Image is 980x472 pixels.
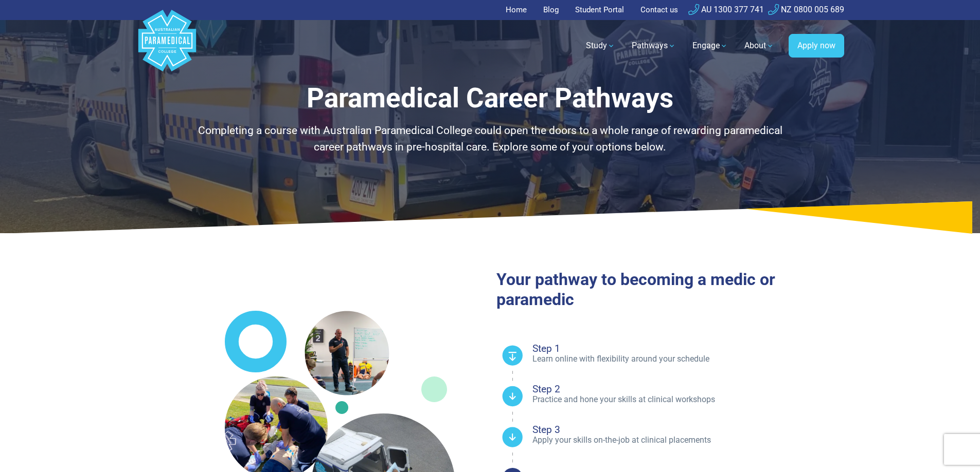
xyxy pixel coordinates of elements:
a: Apply now [789,34,844,58]
p: Learn online with flexibility around your schedule [532,353,844,365]
p: Completing a course with Australian Paramedical College could open the doors to a whole range of ... [189,123,791,155]
a: Pathways [626,31,682,60]
h1: Paramedical Career Pathways [189,82,791,115]
p: Apply your skills on-the-job at clinical placements [532,435,844,446]
h4: Step 2 [532,384,844,394]
a: NZ 0800 005 689 [768,5,844,14]
h4: Step 1 [532,344,844,353]
h2: Your pathway to becoming a medic or paramedic [496,270,844,309]
h4: Step 3 [532,425,844,435]
a: Study [580,31,621,60]
a: Australian Paramedical College [136,20,198,72]
a: About [738,31,780,60]
p: Practice and hone your skills at clinical workshops [532,394,844,405]
a: Engage [686,31,734,60]
a: AU 1300 377 741 [688,5,764,14]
